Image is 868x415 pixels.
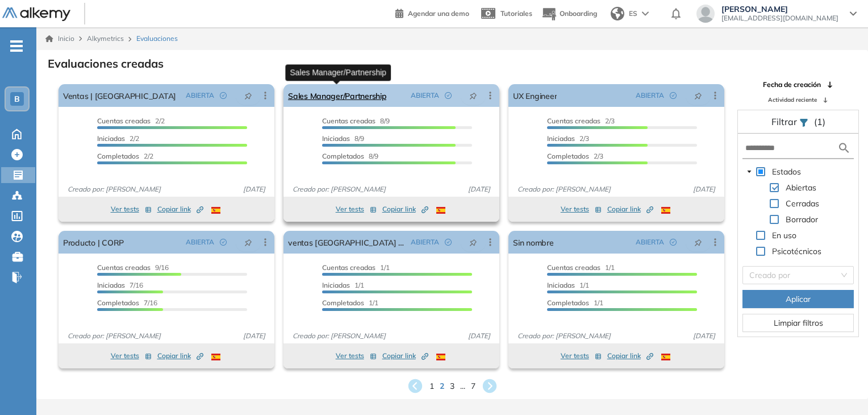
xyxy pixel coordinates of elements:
[186,237,214,247] span: ABIERTA
[547,281,575,289] span: Iniciadas
[721,5,838,14] span: [PERSON_NAME]
[783,181,819,194] span: Abiertas
[97,281,143,289] span: 7/16
[186,90,214,101] span: ABIERTA
[642,11,649,16] img: arrow
[111,202,152,216] button: Ver tests
[322,298,364,307] span: Completados
[547,152,603,160] span: 2/3
[285,64,391,81] div: Sales Manager/Partnership
[288,184,390,194] span: Creado por: [PERSON_NAME]
[382,204,428,214] span: Copiar link
[244,238,252,247] span: pushpin
[611,7,624,20] img: world
[814,115,825,128] span: (1)
[460,380,465,392] span: ...
[783,197,821,210] span: Cerradas
[561,202,602,216] button: Ver tests
[239,331,270,341] span: [DATE]
[694,238,702,247] span: pushpin
[770,229,799,242] span: En uso
[547,117,600,125] span: Cuentas creadas
[157,202,203,216] button: Copiar link
[688,184,720,194] span: [DATE]
[471,380,475,392] span: 7
[721,14,838,23] span: [EMAIL_ADDRESS][DOMAIN_NAME]
[322,134,350,143] span: Iniciadas
[770,244,824,258] span: Psicotécnicos
[157,204,203,214] span: Copiar link
[661,354,670,360] img: ESP
[464,184,495,194] span: [DATE]
[322,117,375,125] span: Cuentas creadas
[786,293,811,305] span: Aplicar
[786,214,818,225] span: Borrador
[14,94,20,103] span: B
[742,290,854,308] button: Aplicar
[288,331,390,341] span: Creado por: [PERSON_NAME]
[763,80,821,90] span: Fecha de creación
[547,134,575,143] span: Iniciadas
[670,239,677,246] span: check-circle
[636,237,664,247] span: ABIERTA
[811,360,868,415] div: Widget de chat
[547,298,603,307] span: 1/1
[2,7,70,22] img: Logo
[513,84,557,107] a: UX Engineer
[464,331,495,341] span: [DATE]
[322,281,364,289] span: 1/1
[382,351,428,361] span: Copiar link
[786,182,816,193] span: Abiertas
[436,207,445,214] img: ESP
[445,239,452,246] span: check-circle
[629,9,637,19] span: ES
[513,331,615,341] span: Creado por: [PERSON_NAME]
[97,117,165,125] span: 2/2
[547,152,589,160] span: Completados
[382,349,428,363] button: Copiar link
[236,233,261,251] button: pushpin
[220,239,227,246] span: check-circle
[636,90,664,101] span: ABIERTA
[408,9,469,18] span: Agendar una demo
[742,314,854,332] button: Limpiar filtros
[661,207,670,214] img: ESP
[461,233,486,251] button: pushpin
[436,354,445,360] img: ESP
[670,92,677,99] span: check-circle
[288,231,406,254] a: ventas [GEOGRAPHIC_DATA] - avanzado
[211,354,220,360] img: ESP
[97,152,139,160] span: Completados
[686,86,711,105] button: pushpin
[429,380,434,392] span: 1
[607,202,653,216] button: Copiar link
[547,263,615,272] span: 1/1
[607,351,653,361] span: Copiar link
[136,34,178,44] span: Evaluaciones
[322,134,364,143] span: 8/9
[63,231,124,254] a: Producto | CORP
[547,263,600,272] span: Cuentas creadas
[157,349,203,363] button: Copiar link
[770,165,803,179] span: Estados
[48,57,164,70] h3: Evaluaciones creadas
[772,230,796,240] span: En uso
[322,281,350,289] span: Iniciadas
[157,351,203,361] span: Copiar link
[97,134,125,143] span: Iniciadas
[288,84,386,107] a: Sales Manager/Partnership
[461,86,486,105] button: pushpin
[97,117,151,125] span: Cuentas creadas
[97,281,125,289] span: Iniciadas
[783,213,820,226] span: Borrador
[336,349,377,363] button: Ver tests
[63,184,165,194] span: Creado por: [PERSON_NAME]
[63,331,165,341] span: Creado por: [PERSON_NAME]
[87,34,124,43] span: Alkymetrics
[322,152,364,160] span: Completados
[547,281,589,289] span: 1/1
[336,202,377,216] button: Ver tests
[786,198,819,209] span: Cerradas
[768,96,817,104] span: Actividad reciente
[469,91,477,100] span: pushpin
